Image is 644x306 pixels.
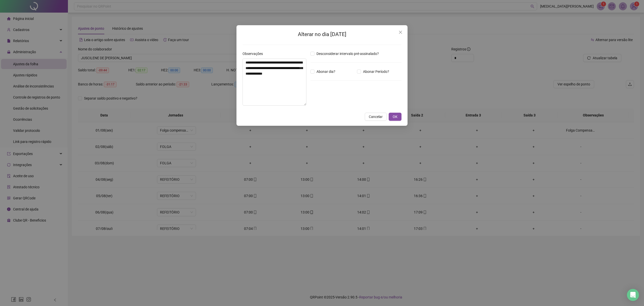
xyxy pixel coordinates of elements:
[369,114,383,119] span: Cancelar
[361,69,391,74] span: Abonar Período?
[314,51,381,56] span: Desconsiderar intervalo pré-assinalado?
[243,51,266,56] label: Observações
[243,30,401,39] h2: Alterar no dia [DATE]
[396,28,405,36] button: Close
[365,113,387,121] button: Cancelar
[389,113,401,121] button: OK
[627,289,639,301] div: Open Intercom Messenger
[393,114,397,119] span: OK
[398,30,403,34] span: close
[314,69,337,74] span: Abonar dia?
